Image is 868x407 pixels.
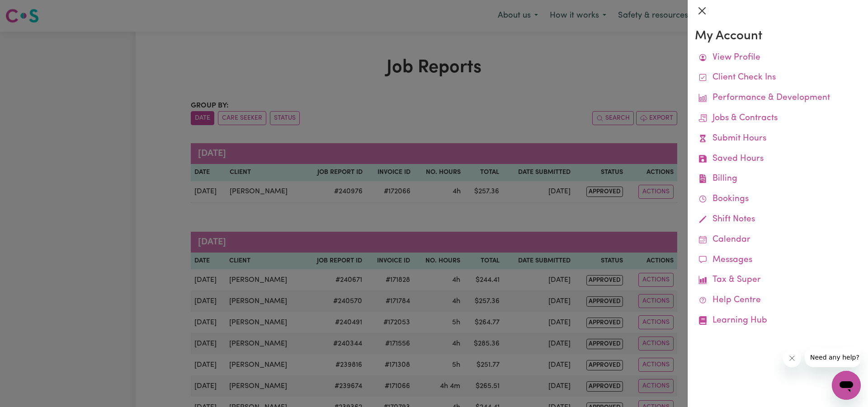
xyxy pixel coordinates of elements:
[695,48,861,68] a: View Profile
[695,169,861,189] a: Billing
[695,189,861,210] a: Bookings
[832,371,861,400] iframe: Button to launch messaging window
[695,4,709,18] button: Close
[695,68,861,88] a: Client Check Ins
[695,149,861,169] a: Saved Hours
[695,210,861,230] a: Shift Notes
[805,347,861,367] iframe: Message from company
[695,270,861,290] a: Tax & Super
[695,29,861,44] h3: My Account
[695,129,861,149] a: Submit Hours
[695,290,861,311] a: Help Centre
[695,311,861,331] a: Learning Hub
[695,108,861,129] a: Jobs & Contracts
[783,349,801,367] iframe: Close message
[695,230,861,250] a: Calendar
[695,88,861,108] a: Performance & Development
[695,250,861,271] a: Messages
